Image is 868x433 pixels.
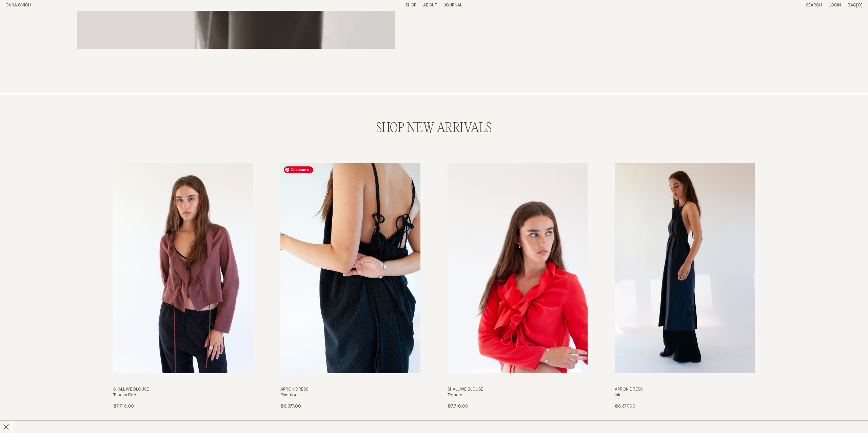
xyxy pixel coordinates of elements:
span: Сохранить [284,166,313,173]
h4: Tuscan Red [113,393,253,398]
p: ₴7,716.00 [448,404,468,410]
a: Apron Dress [615,163,755,410]
a: Shall We Blouse [448,163,588,410]
a: Login [829,3,841,7]
h4: Tomato [448,393,588,398]
p: ₴8,377.00 [615,404,635,410]
h3: Shall We Blouse [448,387,588,393]
h4: Pinstripe [280,393,420,398]
a: Shop [406,3,416,7]
a: Shall We Blouse [113,163,253,410]
a: Apron Dress [280,163,420,410]
h4: Ink [615,393,755,398]
h3: Shall We Blouse [113,387,253,393]
span: Bag [848,3,856,7]
img: Shall We Blouse [113,163,253,374]
img: Apron Dress [280,163,420,374]
a: Journal [444,3,462,7]
h3: Apron Dress [615,387,755,393]
img: Apron Dress [615,163,755,374]
summary: About [423,3,437,8]
h2: SHOP NEW ARRIVALS [113,121,755,136]
a: Search [806,3,822,7]
a: Home [5,3,31,7]
h3: Apron Dress [280,387,420,393]
p: ₴8,377.00 [280,404,301,410]
p: ₴7,716.00 [113,404,134,410]
img: Shall We Blouse [448,163,588,374]
span: [0] [856,3,863,7]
